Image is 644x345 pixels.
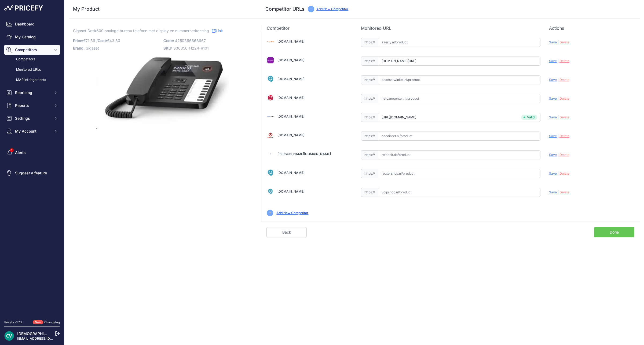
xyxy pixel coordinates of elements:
[549,171,557,175] span: Save
[4,148,60,157] a: Alerts
[73,5,250,13] h3: My Product
[73,37,160,44] p: €
[4,114,60,123] button: Settings
[96,38,120,43] span: / €
[4,320,22,325] div: Pricefy v1.7.2
[378,132,540,141] input: onedirect.nl/product
[163,46,172,50] span: SKU:
[277,152,331,156] a: [PERSON_NAME][DOMAIN_NAME]
[378,188,540,197] input: voipshop.nl/product
[559,115,569,119] span: Delete
[558,190,559,194] span: |
[277,114,304,118] a: [DOMAIN_NAME]
[378,150,540,159] input: reichelt.de/product
[86,38,95,43] span: 71.39
[378,94,540,103] input: netcamcenter.nl/product
[276,211,308,215] a: Add New Competitor
[4,75,60,85] a: MAP infringements
[558,96,559,100] span: |
[549,153,557,157] span: Save
[277,96,304,100] a: [DOMAIN_NAME]
[378,57,540,66] input: dectdirect.nl/product
[4,5,43,11] img: Pricefy Logo
[361,188,378,197] span: https://
[73,46,85,50] span: Brand:
[4,168,60,178] a: Suggest a feature
[267,25,352,31] p: Competitor
[4,55,60,64] a: Competitors
[277,171,304,175] a: [DOMAIN_NAME]
[277,189,304,193] a: [DOMAIN_NAME]
[4,88,60,97] button: Repricing
[173,46,209,50] span: S30350-H224-R101
[559,40,569,44] span: Delete
[44,320,60,324] a: Changelog
[549,134,557,138] span: Save
[361,132,378,141] span: https://
[559,171,569,175] span: Delete
[361,113,378,122] span: https://
[277,77,304,81] a: [DOMAIN_NAME]
[361,94,378,103] span: https://
[266,227,307,237] a: Back
[361,75,378,84] span: https://
[378,38,540,47] input: azerty.nl/product
[73,27,209,34] span: Gigaset Desk600 analoge bureau telefoon met display en nummerherkenning
[4,45,60,55] button: Competitors
[559,134,569,138] span: Delete
[361,169,378,178] span: https://
[361,150,378,159] span: https://
[559,190,569,194] span: Delete
[33,320,43,325] span: New
[549,78,557,82] span: Save
[277,133,304,137] a: [DOMAIN_NAME]
[558,115,559,119] span: |
[73,38,83,43] span: Price:
[316,7,348,11] a: Add New Competitor
[277,39,304,43] a: [DOMAIN_NAME]
[15,47,50,52] span: Competitors
[15,90,50,95] span: Repricing
[163,38,174,43] span: Code:
[558,153,559,157] span: |
[4,65,60,74] a: Monitored URLs
[549,190,557,194] span: Save
[549,59,557,63] span: Save
[15,116,50,121] span: Settings
[4,19,60,314] nav: Sidebar
[559,78,569,82] span: Delete
[549,25,634,31] p: Actions
[109,38,120,43] span: 43.80
[15,103,50,108] span: Reports
[4,19,60,29] a: Dashboard
[549,96,557,100] span: Save
[4,126,60,136] button: My Account
[558,134,559,138] span: |
[558,171,559,175] span: |
[17,331,146,336] a: [DEMOGRAPHIC_DATA][PERSON_NAME] der ree [DEMOGRAPHIC_DATA]
[361,38,378,47] span: https://
[378,75,540,84] input: headsetwinkel.nl/product
[17,336,73,340] a: [EMAIL_ADDRESS][DOMAIN_NAME]
[378,169,540,178] input: routershop.nl/product
[277,58,304,62] a: [DOMAIN_NAME]
[594,227,634,237] a: Done
[98,38,107,43] span: Cost:
[559,59,569,63] span: Delete
[86,46,99,50] span: Gigaset
[361,25,540,31] p: Monitored URL
[558,59,559,63] span: |
[175,38,206,43] span: 4250366868967
[558,40,559,44] span: |
[15,129,50,134] span: My Account
[558,78,559,82] span: |
[212,27,223,34] a: Link
[549,40,557,44] span: Save
[559,96,569,100] span: Delete
[265,5,305,13] h3: Competitor URLs
[378,113,540,122] input: officeeasy.nl/product
[4,32,60,42] a: My Catalog
[361,57,378,66] span: https://
[549,115,557,119] span: Save
[4,101,60,110] button: Reports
